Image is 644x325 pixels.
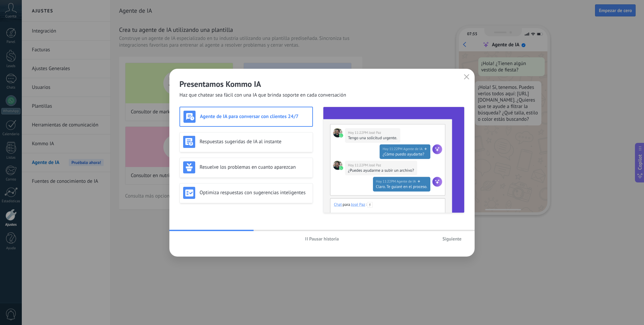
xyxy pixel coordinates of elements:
[200,113,309,120] h3: Agente de IA para conversar con clientes 24/7
[200,139,309,145] h3: Respuestas sugeridas de IA al instante
[439,234,465,244] button: Siguiente
[309,236,339,241] span: Pausar historia
[200,164,309,170] h3: Resuelve los problemas en cuanto aparezcan
[179,92,346,99] span: Haz que chatear sea fácil con una IA que brinda soporte en cada conversación
[200,189,309,196] h3: Optimiza respuestas con sugerencias inteligentes
[442,236,462,241] span: Siguiente
[179,79,465,89] h2: Presentamos Kommo IA
[302,234,342,244] button: Pausar historia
